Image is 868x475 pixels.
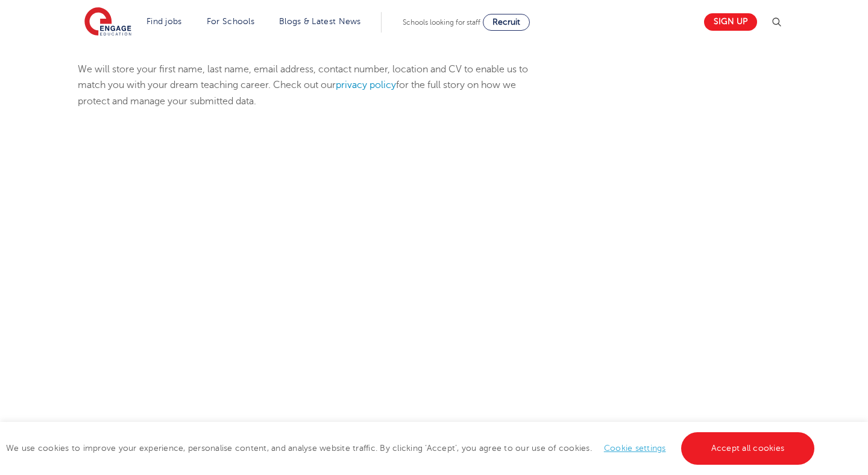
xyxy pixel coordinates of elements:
[704,13,757,31] a: Sign up
[483,14,530,31] a: Recruit
[84,7,131,37] img: Engage Education
[681,432,815,465] a: Accept all cookies
[336,80,396,90] a: privacy policy
[6,444,817,453] span: We use cookies to improve your experience, personalise content, and analyse website traffic. By c...
[207,17,254,26] a: For Schools
[604,444,666,453] a: Cookie settings
[146,17,182,26] a: Find jobs
[492,17,520,27] span: Recruit
[403,18,480,27] span: Schools looking for staff
[78,61,547,109] p: We will store your first name, last name, email address, contact number, location and CV to enabl...
[279,17,361,26] a: Blogs & Latest News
